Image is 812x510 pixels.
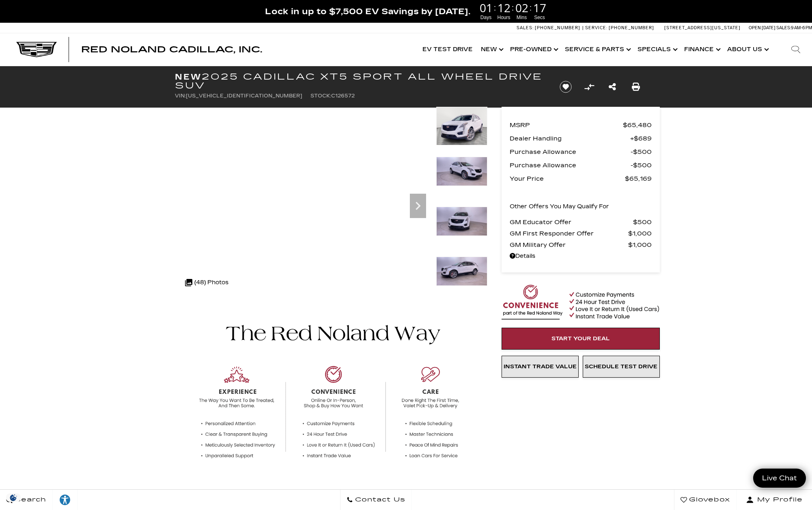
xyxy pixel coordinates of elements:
[510,119,652,131] a: MSRP $65,480
[517,26,582,30] a: Sales: [PHONE_NUMBER]
[510,146,631,158] span: Purchase Allowance
[535,25,580,30] span: [PHONE_NUMBER]
[582,26,656,30] a: Service: [PHONE_NUMBER]
[175,72,202,82] strong: New
[436,207,487,236] img: New 2025 Crystal White Tricoat Cadillac Sport image 3
[551,335,610,342] span: Start Your Deal
[265,6,470,17] span: Lock in up to $7,500 EV Savings by [DATE].
[496,2,512,13] span: 12
[628,228,652,239] span: $1,000
[510,146,652,158] a: Purchase Allowance $500
[609,81,616,93] a: Share this New 2025 Cadillac XT5 Sport All Wheel Drive SUV
[510,239,652,251] a: GM Military Offer $1,000
[4,493,23,502] section: Click to Open Cookie Consent Modal
[494,2,496,14] span: :
[510,160,652,171] a: Purchase Allowance $500
[517,25,534,30] span: Sales:
[583,81,595,93] button: Compare Vehicle
[633,216,652,228] span: $500
[502,356,579,378] a: Instant Trade Value
[510,228,652,239] a: GM First Responder Offer $1,000
[181,273,233,292] div: (48) Photos
[737,490,812,510] button: Open user profile menu
[557,80,575,93] button: Save vehicle
[532,2,547,13] span: 17
[510,239,628,251] span: GM Military Offer
[331,93,355,99] span: C126572
[680,33,723,66] a: Finance
[753,469,806,488] a: Live Chat
[633,33,680,66] a: Specials
[4,493,23,502] img: Opt-Out Icon
[186,93,302,99] span: [US_VEHICLE_IDENTIFICATION_NUMBER]
[310,93,331,99] span: Stock:
[585,25,607,30] span: Service:
[628,239,652,251] span: $1,000
[514,2,530,13] span: 02
[512,2,514,14] span: :
[754,494,803,506] span: My Profile
[623,119,652,131] span: $65,480
[583,356,660,378] a: Schedule Test Drive
[749,25,775,30] span: Open [DATE]
[664,25,741,30] a: [STREET_ADDRESS][US_STATE]
[506,33,561,66] a: Pre-Owned
[340,490,412,510] a: Contact Us
[477,33,506,66] a: New
[175,107,430,298] iframe: Interactive Walkaround/Photo gallery of the vehicle/product
[81,45,262,54] a: Red Noland Cadillac, Inc.
[631,160,652,171] span: $500
[631,146,652,158] span: $500
[510,216,633,228] span: GM Educator Offer
[53,494,77,506] div: Explore your accessibility options
[530,2,532,14] span: :
[723,33,771,66] a: About Us
[502,382,660,510] iframe: YouTube video player
[502,328,660,350] a: Start Your Deal
[53,490,78,510] a: Explore your accessibility options
[16,42,57,57] img: Cadillac Dark Logo with Cadillac White Text
[625,173,652,184] span: $65,169
[175,72,546,90] h1: 2025 Cadillac XT5 Sport All Wheel Drive SUV
[436,107,487,145] img: New 2025 Crystal White Tricoat Cadillac Sport image 1
[436,257,487,286] img: New 2025 Crystal White Tricoat Cadillac Sport image 4
[532,14,547,21] span: Secs
[776,25,791,30] span: Sales:
[510,173,652,184] a: Your Price $65,169
[353,494,405,506] span: Contact Us
[510,173,625,184] span: Your Price
[798,4,808,14] a: Close
[609,25,654,30] span: [PHONE_NUMBER]
[687,494,730,506] span: Glovebox
[175,93,186,99] span: VIN:
[436,157,487,186] img: New 2025 Crystal White Tricoat Cadillac Sport image 2
[13,494,46,506] span: Search
[81,45,262,54] span: Red Noland Cadillac, Inc.
[478,14,494,21] span: Days
[510,228,628,239] span: GM First Responder Offer
[510,119,623,131] span: MSRP
[758,473,801,483] span: Live Chat
[510,216,652,228] a: GM Educator Offer $500
[478,2,494,13] span: 01
[514,14,530,21] span: Mins
[510,133,652,144] a: Dealer Handling $689
[510,251,652,262] a: Details
[418,33,477,66] a: EV Test Drive
[410,194,426,218] div: Next
[630,133,652,144] span: $689
[674,490,737,510] a: Glovebox
[561,33,633,66] a: Service & Parts
[585,363,657,370] span: Schedule Test Drive
[496,14,512,21] span: Hours
[632,81,640,93] a: Print this New 2025 Cadillac XT5 Sport All Wheel Drive SUV
[510,160,631,171] span: Purchase Allowance
[510,133,630,144] span: Dealer Handling
[780,33,812,66] div: Search
[510,201,609,212] p: Other Offers You May Qualify For
[504,363,577,370] span: Instant Trade Value
[791,25,812,30] span: 9 AM-6 PM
